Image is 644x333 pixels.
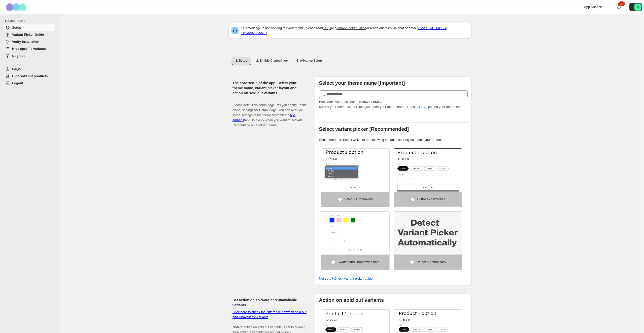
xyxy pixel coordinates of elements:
a: Variant Picker Guide [336,26,366,30]
a: Variant Picker Guide [3,31,55,38]
a: this FAQ [417,105,429,109]
span: CAMOUFLAGE [5,19,57,23]
img: Camouflage [4,0,29,14]
b: Select your theme name [Important] [319,80,405,86]
h2: The core setup of the app! Select your theme name, variant picker layout and action on sold out v... [232,80,307,96]
a: FAQs [3,66,55,73]
a: FAQs [323,26,331,30]
span: Upgrade [12,54,25,58]
span: Hide specific variants [12,47,46,51]
span: Logout [12,81,23,85]
a: Hide sold out products [3,73,55,80]
span: App Support [584,5,602,9]
b: Action on sold out variants [319,297,384,303]
b: Note: [232,325,241,329]
p: If your theme is not listed, just enter your theme name. Check to find your theme name. [319,99,468,109]
span: Select / Dropdowns [344,197,373,201]
div: 2 [618,1,625,6]
a: Upgrade [3,52,55,59]
span: Your live theme's name is [319,100,383,104]
p: Recommended: Select which of the following variant picker styles match your theme. [319,137,468,142]
span: Hide sold out products [12,74,48,78]
a: Verify Installation [3,38,55,45]
a: Logout [3,80,55,87]
span: Avatar with initials G [634,4,641,11]
span: Setup [12,26,21,29]
button: Avatar with initials G [629,3,642,11]
a: Hide specific variants [3,45,55,52]
strong: Note: [319,105,327,109]
span: Detect Automatically [416,260,446,264]
span: Swatch and Dropdowns both [337,260,379,264]
b: Select variant picker [Recommended] [319,126,409,132]
img: Swatch and Dropdowns both [321,212,389,255]
strong: Hint: [319,100,326,104]
text: G [637,6,639,9]
span: Buttons / Swatches [417,197,445,201]
span: FAQs [12,67,21,71]
a: Not sure? Check variant picker guide [319,277,372,280]
p: If Camouflage is not working for your theme, please read and or reach out to us via chat or email: [241,26,469,36]
span: 2. Enable Camouflage [256,59,288,63]
a: 2 [616,5,621,10]
img: Detect Automatically [394,212,462,255]
span: 1. Setup [235,59,247,63]
a: Setup [3,24,55,31]
span: Variant Picker Guide [12,33,44,36]
h2: Set action on sold-out and unavailable variants [232,298,307,308]
span: Verify Installation [12,40,39,44]
strong: Dawn (15.0.0) [362,100,383,104]
span: 3. Advance Setup [297,59,322,63]
p: Please note: This setup page lets you configure the global settings for Camouflage. You can overr... [232,98,307,128]
a: Click here to check the difference between sold out and Unavailable variants [232,310,307,319]
img: Buttons / Swatches [394,149,462,192]
img: Select / Dropdowns [321,149,389,192]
